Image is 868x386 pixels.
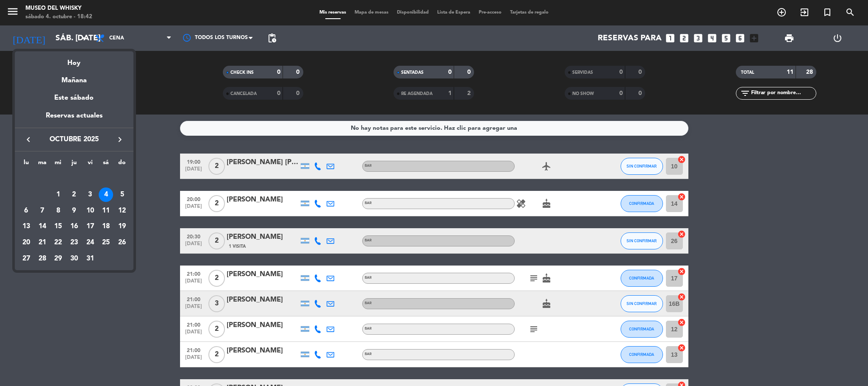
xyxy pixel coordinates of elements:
div: 23 [67,235,81,250]
div: 14 [35,220,50,234]
div: 2 [67,187,81,202]
div: 31 [83,252,97,266]
td: 12 de octubre de 2025 [114,203,130,219]
td: 16 de octubre de 2025 [66,219,82,235]
td: 22 de octubre de 2025 [50,235,66,251]
td: 19 de octubre de 2025 [114,219,130,235]
div: 20 [19,235,33,250]
div: 4 [99,187,113,202]
td: 9 de octubre de 2025 [66,203,82,219]
td: 5 de octubre de 2025 [114,187,130,203]
td: 7 de octubre de 2025 [34,203,50,219]
td: OCT. [18,171,130,187]
div: 29 [51,252,65,266]
td: 28 de octubre de 2025 [34,251,50,267]
td: 29 de octubre de 2025 [50,251,66,267]
div: 18 [99,220,113,234]
td: 10 de octubre de 2025 [82,203,98,219]
div: 27 [19,252,33,266]
div: 10 [83,204,97,218]
td: 25 de octubre de 2025 [98,235,114,251]
div: 6 [19,204,33,218]
div: 22 [51,235,65,250]
div: 26 [115,235,129,250]
div: Este sábado [15,86,133,110]
th: lunes [18,158,34,171]
div: 21 [35,235,50,250]
td: 13 de octubre de 2025 [18,219,34,235]
div: 1 [51,187,65,202]
div: Reservas actuales [15,110,133,128]
td: 14 de octubre de 2025 [34,219,50,235]
td: 21 de octubre de 2025 [34,235,50,251]
div: Hoy [15,51,133,69]
th: viernes [82,158,98,171]
th: sábado [98,158,114,171]
div: Mañana [15,69,133,86]
div: 28 [35,252,50,266]
i: keyboard_arrow_left [23,134,33,145]
td: 15 de octubre de 2025 [50,219,66,235]
div: 17 [83,220,97,234]
td: 18 de octubre de 2025 [98,219,114,235]
td: 8 de octubre de 2025 [50,203,66,219]
td: 27 de octubre de 2025 [18,251,34,267]
span: octubre 2025 [36,134,112,145]
td: 23 de octubre de 2025 [66,235,82,251]
i: keyboard_arrow_right [115,134,125,145]
div: 8 [51,204,65,218]
div: 25 [99,235,113,250]
div: 16 [67,220,81,234]
button: keyboard_arrow_left [21,134,36,145]
div: 19 [115,220,129,234]
div: 13 [19,220,33,234]
td: 31 de octubre de 2025 [82,251,98,267]
td: 17 de octubre de 2025 [82,219,98,235]
th: jueves [66,158,82,171]
td: 24 de octubre de 2025 [82,235,98,251]
div: 15 [51,220,65,234]
th: miércoles [50,158,66,171]
td: 26 de octubre de 2025 [114,235,130,251]
td: 11 de octubre de 2025 [98,203,114,219]
div: 30 [67,252,81,266]
td: 1 de octubre de 2025 [50,187,66,203]
td: 4 de octubre de 2025 [98,187,114,203]
div: 11 [99,204,113,218]
button: keyboard_arrow_right [112,134,128,145]
td: 6 de octubre de 2025 [18,203,34,219]
td: 20 de octubre de 2025 [18,235,34,251]
div: 24 [83,235,97,250]
th: martes [34,158,50,171]
td: 30 de octubre de 2025 [66,251,82,267]
div: 7 [35,204,50,218]
div: 9 [67,204,81,218]
td: 2 de octubre de 2025 [66,187,82,203]
div: 12 [115,204,129,218]
div: 3 [83,187,97,202]
div: 5 [115,187,129,202]
th: domingo [114,158,130,171]
td: 3 de octubre de 2025 [82,187,98,203]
